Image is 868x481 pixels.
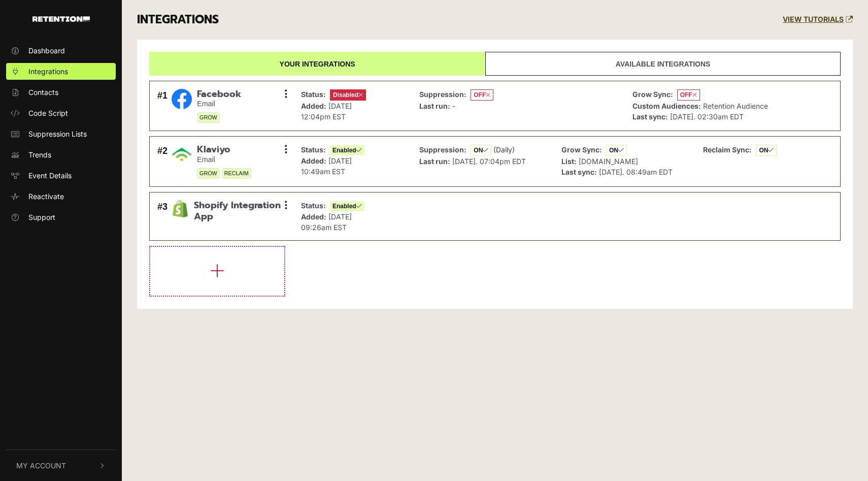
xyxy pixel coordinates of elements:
[301,90,326,99] strong: Status:
[606,145,627,156] span: ON
[149,52,485,76] a: Your integrations
[32,16,90,22] img: Retention.com
[301,102,326,110] strong: Added:
[419,90,466,99] strong: Suppression:
[493,145,515,154] span: (Daily)
[301,201,326,210] strong: Status:
[172,200,189,217] img: Shopify Integration App
[28,191,64,202] span: Reactivate
[471,89,493,101] span: OFF
[6,42,116,59] a: Dashboard
[28,87,58,98] span: Contacts
[419,102,450,110] strong: Last run:
[137,13,219,27] h3: INTEGRATIONS
[6,84,116,101] a: Contacts
[301,145,326,154] strong: Status:
[157,89,168,123] div: #1
[599,168,673,176] span: [DATE]. 08:49am EDT
[6,209,116,226] a: Support
[6,146,116,163] a: Trends
[703,102,768,110] span: Retention Audience
[301,212,326,221] strong: Added:
[301,102,352,121] span: [DATE] 12:04pm EST
[28,108,68,118] span: Code Script
[6,167,116,184] a: Event Details
[197,89,241,100] span: Facebook
[28,66,68,77] span: Integrations
[561,157,577,166] strong: List:
[783,15,853,24] a: VIEW TUTORIALS
[452,157,526,166] span: [DATE]. 07:04pm EDT
[6,63,116,80] a: Integrations
[703,145,752,154] strong: Reclaim Sync:
[197,155,251,164] small: Email
[157,144,168,179] div: #2
[6,125,116,142] a: Suppression Lists
[419,157,450,166] strong: Last run:
[6,450,116,481] button: My Account
[301,212,352,232] span: [DATE] 09:26am EST
[301,156,326,165] strong: Added:
[197,112,220,123] span: GROW
[330,145,364,155] span: Enabled
[670,112,744,121] span: [DATE]. 02:30am EDT
[632,102,701,110] strong: Custom Audiences:
[197,144,251,155] span: Klaviyo
[172,144,192,165] img: Klaviyo
[677,89,700,101] span: OFF
[632,90,673,99] strong: Grow Sync:
[16,460,66,471] span: My Account
[172,89,192,109] img: Facebook
[6,188,116,205] a: Reactivate
[756,145,777,156] span: ON
[28,149,51,160] span: Trends
[419,145,466,154] strong: Suppression:
[471,145,491,156] span: ON
[222,168,251,179] span: RECLAIM
[330,201,364,211] span: Enabled
[632,112,668,121] strong: Last sync:
[452,102,455,110] span: -
[28,212,55,222] span: Support
[485,52,841,76] a: Available integrations
[28,170,72,181] span: Event Details
[157,200,168,233] div: #3
[561,145,602,154] strong: Grow Sync:
[561,168,597,176] strong: Last sync:
[579,157,638,166] span: [DOMAIN_NAME]
[6,105,116,121] a: Code Script
[194,200,286,222] span: Shopify Integration App
[330,89,366,101] span: Disabled
[28,45,65,56] span: Dashboard
[197,100,241,108] small: Email
[28,129,87,139] span: Suppression Lists
[197,168,220,179] span: GROW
